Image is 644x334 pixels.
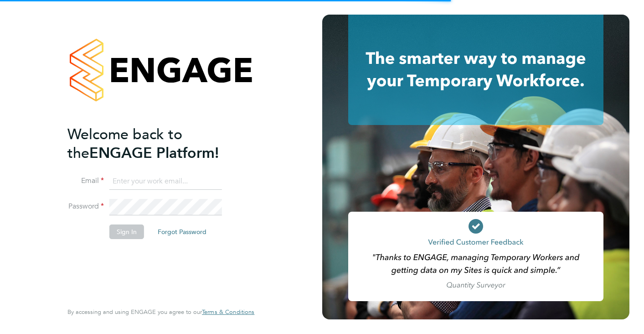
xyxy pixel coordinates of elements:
label: Password [67,202,104,211]
button: Forgot Password [150,224,214,239]
label: Email [67,176,104,186]
span: Welcome back to the [67,125,182,162]
button: Sign In [109,224,144,239]
a: Terms & Conditions [202,308,254,316]
h2: ENGAGE Platform! [67,125,245,162]
span: By accessing and using ENGAGE you agree to our [67,308,254,316]
input: Enter your work email... [109,173,222,190]
span: Terms & Conditions [202,308,254,316]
